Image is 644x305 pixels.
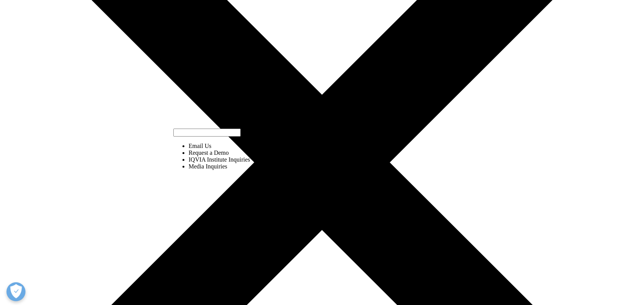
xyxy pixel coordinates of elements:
[6,282,25,301] button: Open Preferences
[189,149,250,156] li: Request a Demo
[189,143,250,149] li: Email Us
[189,163,250,170] li: Media Inquiries
[189,156,250,163] li: IQVIA Institute Inquiries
